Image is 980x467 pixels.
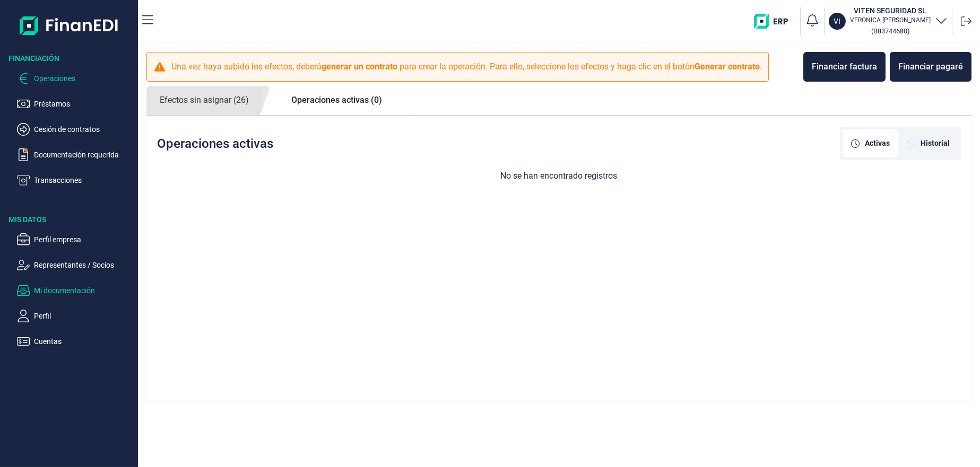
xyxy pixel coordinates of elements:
button: Operaciones [17,72,134,85]
div: Financiar factura [812,60,877,73]
a: Operaciones activas (0) [278,86,395,114]
button: Mi documentación [17,284,134,297]
button: Préstamos [17,98,134,110]
p: Perfil empresa [34,233,134,246]
span: Historial [921,138,950,149]
button: Cuentas [17,335,134,348]
button: VIVITEN SEGURIDAD SLVERONICA [PERSON_NAME](B83744680) [829,5,948,37]
b: Generar contrato [695,61,760,72]
button: Representantes / Socios [17,259,134,271]
span: Activas [865,138,890,149]
img: erp [754,14,796,29]
div: Financiar pagaré [898,60,963,73]
p: Una vez haya subido los efectos, deberá para crear la operación. Para ello, seleccione los efecto... [171,60,762,73]
button: Perfil empresa [17,233,134,246]
p: Representantes / Socios [34,259,134,271]
p: Perfil [34,310,134,322]
div: [object Object] [843,129,898,157]
p: Documentación requerida [34,148,134,161]
button: Cesión de contratos [17,123,134,136]
img: Logo de aplicación [20,8,119,42]
p: Préstamos [34,98,134,110]
b: generar un contrato [322,61,397,72]
button: Perfil [17,310,134,322]
h2: Operaciones activas [157,136,273,151]
a: Efectos sin asignar (26) [146,86,262,115]
div: [object Object] [898,129,958,157]
p: Operaciones [34,72,134,85]
h3: VITEN SEGURIDAD SL [850,5,931,16]
p: VI [834,16,841,27]
p: Mi documentación [34,284,134,297]
p: VERONICA [PERSON_NAME] [850,16,931,24]
button: Transacciones [17,174,134,187]
h3: No se han encontrado registros [146,171,972,181]
p: Cesión de contratos [34,123,134,136]
button: Financiar factura [803,52,886,82]
p: Transacciones [34,174,134,187]
p: Cuentas [34,335,134,348]
button: Financiar pagaré [890,52,972,82]
small: Copiar cif [871,27,909,35]
button: Documentación requerida [17,148,134,161]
